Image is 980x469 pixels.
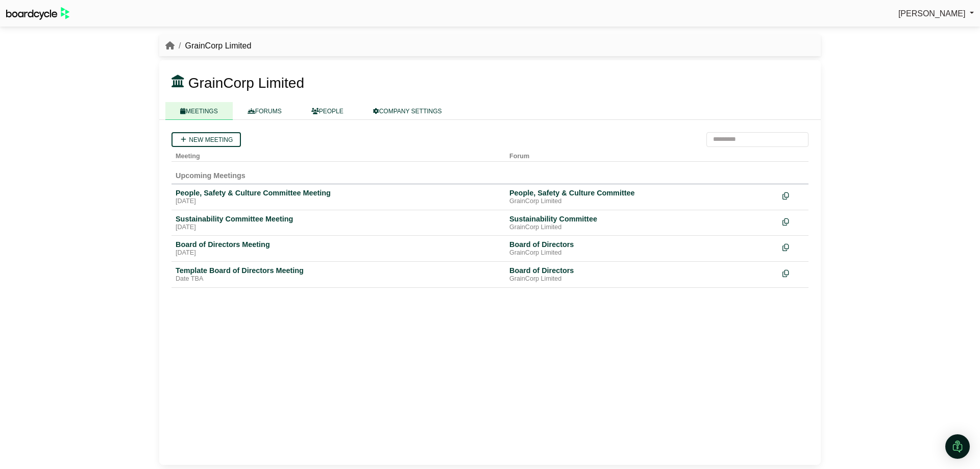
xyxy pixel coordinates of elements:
a: Template Board of Directors Meeting Date TBA [176,266,501,283]
span: GrainCorp Limited [188,75,304,91]
a: Board of Directors GrainCorp Limited [509,240,774,257]
div: Sustainability Committee Meeting [176,214,501,224]
div: People, Safety & Culture Committee Meeting [176,188,501,198]
li: GrainCorp Limited [175,39,251,53]
a: Sustainability Committee Meeting [DATE] [176,214,501,232]
div: Make a copy [782,266,804,280]
div: Date TBA [176,275,501,283]
a: MEETINGS [165,102,233,120]
div: [DATE] [176,224,501,232]
div: GrainCorp Limited [509,224,774,232]
div: Board of Directors Meeting [176,240,501,249]
a: Sustainability Committee GrainCorp Limited [509,214,774,232]
a: COMPANY SETTINGS [358,102,457,120]
span: [PERSON_NAME] [898,9,966,18]
img: BoardcycleBlackGreen-aaafeed430059cb809a45853b8cf6d952af9d84e6e89e1f1685b34bfd5cb7d64.svg [6,7,69,20]
div: Sustainability Committee [509,214,774,224]
div: [DATE] [176,249,501,257]
div: [DATE] [176,198,501,206]
th: Forum [505,147,778,162]
div: Make a copy [782,214,804,228]
a: New meeting [171,132,241,147]
a: PEOPLE [297,102,358,120]
div: People, Safety & Culture Committee [509,188,774,198]
div: Make a copy [782,188,804,202]
div: GrainCorp Limited [509,249,774,257]
a: Board of Directors Meeting [DATE] [176,240,501,257]
div: Board of Directors [509,266,774,275]
div: Open Intercom Messenger [945,434,970,459]
div: GrainCorp Limited [509,198,774,206]
div: Template Board of Directors Meeting [176,266,501,275]
div: Board of Directors [509,240,774,249]
a: People, Safety & Culture Committee Meeting [DATE] [176,188,501,206]
nav: breadcrumb [165,39,251,53]
a: FORUMS [233,102,297,120]
td: Upcoming Meetings [171,161,808,184]
div: GrainCorp Limited [509,275,774,283]
a: People, Safety & Culture Committee GrainCorp Limited [509,188,774,206]
a: Board of Directors GrainCorp Limited [509,266,774,283]
th: Meeting [171,147,505,162]
a: [PERSON_NAME] [898,7,974,20]
div: Make a copy [782,240,804,254]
